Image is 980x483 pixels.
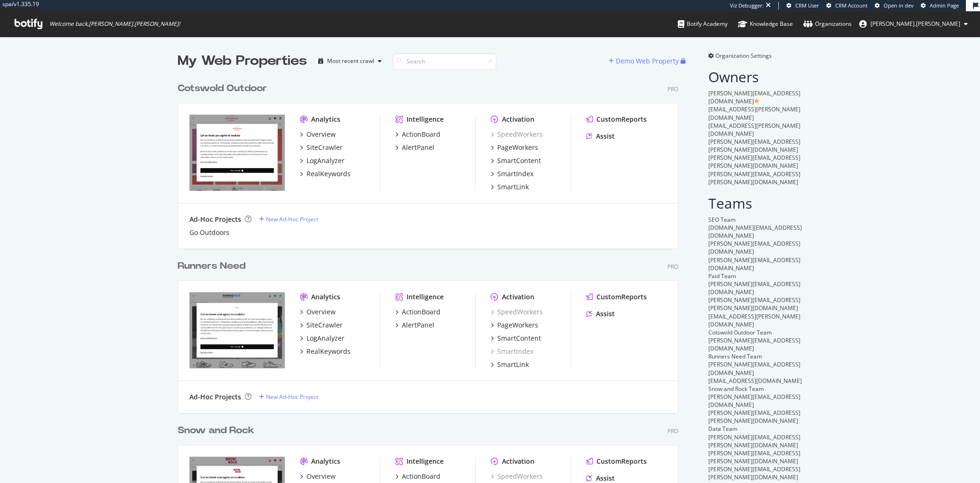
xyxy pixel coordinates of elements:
a: Runners Need [178,259,249,273]
a: LogAnalyzer [300,334,345,343]
span: [PERSON_NAME][EMAIL_ADDRESS][DOMAIN_NAME] [708,360,800,376]
a: Go Outdoors [189,228,229,237]
div: RealKeywords [306,169,351,179]
div: SmartContent [497,334,541,343]
span: [PERSON_NAME][EMAIL_ADDRESS][DOMAIN_NAME] [708,240,800,256]
div: PageWorkers [497,143,538,152]
div: Intelligence [407,457,444,466]
div: Cotswold Outdoor [178,82,267,95]
div: PageWorkers [497,320,538,330]
h2: Owners [708,69,803,85]
div: Snow and Rock Team [708,385,803,393]
a: Organizations [803,11,852,37]
a: Cotswold Outdoor [178,82,271,95]
a: Demo Web Property [609,57,681,65]
span: Welcome back, [PERSON_NAME].[PERSON_NAME] ! [49,20,180,28]
div: Activation [502,457,534,466]
a: SmartContent [491,334,541,343]
span: [PERSON_NAME][EMAIL_ADDRESS][PERSON_NAME][DOMAIN_NAME] [708,138,800,154]
span: [PERSON_NAME][EMAIL_ADDRESS][DOMAIN_NAME] [708,280,800,296]
div: Paid Team [708,272,803,280]
a: ActionBoard [395,472,440,481]
div: Runners Need [178,259,245,273]
button: Demo Web Property [609,54,681,69]
div: SmartIndex [497,169,533,179]
h2: Teams [708,195,803,211]
span: Open in dev [884,2,914,9]
span: [EMAIL_ADDRESS][DOMAIN_NAME] [708,377,802,385]
span: [PERSON_NAME][EMAIL_ADDRESS][PERSON_NAME][DOMAIN_NAME] [708,449,800,465]
a: SiteCrawler [300,143,343,152]
a: Overview [300,130,336,139]
a: SmartIndex [491,347,533,356]
span: [EMAIL_ADDRESS][PERSON_NAME][DOMAIN_NAME] [708,122,800,138]
span: [PERSON_NAME][EMAIL_ADDRESS][PERSON_NAME][DOMAIN_NAME] [708,154,800,170]
div: Activation [502,292,534,302]
span: [PERSON_NAME][EMAIL_ADDRESS][DOMAIN_NAME] [708,336,800,352]
div: Assist [596,474,615,483]
span: [PERSON_NAME][EMAIL_ADDRESS][DOMAIN_NAME] [708,89,800,105]
span: CRM Account [835,2,868,9]
a: SiteCrawler [300,320,343,330]
div: Activation [502,115,534,124]
a: RealKeywords [300,347,351,356]
div: Most recent crawl [327,58,374,64]
a: Snow and Rock [178,424,258,437]
a: AlertPanel [395,143,434,152]
div: SmartLink [497,182,529,192]
div: SmartContent [497,156,541,165]
div: Intelligence [407,115,444,124]
span: Admin Page [930,2,959,9]
div: SiteCrawler [306,320,343,330]
a: SpeedWorkers [491,307,543,317]
span: [PERSON_NAME][EMAIL_ADDRESS][PERSON_NAME][DOMAIN_NAME] [708,433,800,449]
div: SmartLink [497,360,529,369]
a: New Ad-Hoc Project [259,393,318,401]
a: ActionBoard [395,130,440,139]
div: Ad-Hoc Projects [189,392,241,402]
div: Overview [306,130,336,139]
div: Assist [596,132,615,141]
a: LogAnalyzer [300,156,345,165]
div: Ad-Hoc Projects [189,215,241,224]
div: Assist [596,309,615,319]
span: CRM User [795,2,819,9]
div: Runners Need Team [708,352,803,360]
div: Knowledge Base [738,19,793,29]
span: [PERSON_NAME][EMAIL_ADDRESS][PERSON_NAME][DOMAIN_NAME] [708,409,800,425]
div: ActionBoard [402,130,440,139]
div: LogAnalyzer [306,334,345,343]
a: Assist [586,474,615,483]
a: PageWorkers [491,320,538,330]
div: Cotswold Outdoor Team [708,328,803,336]
a: Open in dev [875,2,914,9]
span: [PERSON_NAME][EMAIL_ADDRESS][DOMAIN_NAME] [708,256,800,272]
a: Assist [586,309,615,319]
button: Most recent crawl [314,54,385,69]
div: Data Team [708,425,803,433]
div: CustomReports [596,292,647,302]
span: [EMAIL_ADDRESS][PERSON_NAME][DOMAIN_NAME] [708,105,800,121]
div: AlertPanel [402,143,434,152]
div: Pro [667,427,678,435]
div: Demo Web Property [616,56,679,66]
div: Organizations [803,19,852,29]
a: CustomReports [586,457,647,466]
a: SmartLink [491,360,529,369]
div: LogAnalyzer [306,156,345,165]
a: CRM User [786,2,819,9]
a: CustomReports [586,115,647,124]
a: CustomReports [586,292,647,302]
div: My Web Properties [178,52,307,70]
span: [PERSON_NAME][EMAIL_ADDRESS][PERSON_NAME][DOMAIN_NAME] [708,465,800,481]
img: https://www.cotswoldoutdoor.com [189,115,285,191]
div: ActionBoard [402,307,440,317]
div: Analytics [311,457,340,466]
a: Overview [300,472,336,481]
div: SpeedWorkers [491,472,543,481]
a: SmartLink [491,182,529,192]
a: Overview [300,307,336,317]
